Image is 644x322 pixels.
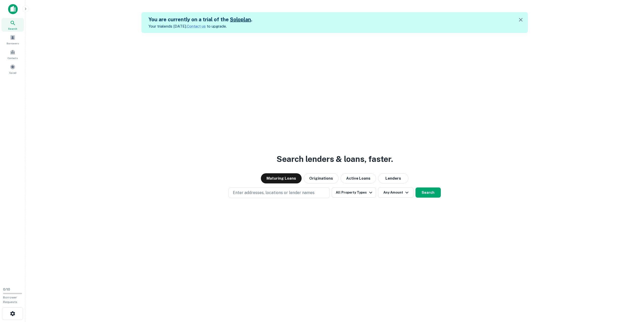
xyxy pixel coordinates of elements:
a: Borrowers [2,33,24,46]
a: Saved [2,62,24,76]
h3: Search lenders & loans, faster. [277,153,393,165]
span: Contacts [8,56,18,60]
button: Lenders [378,173,408,183]
button: Originations [304,173,339,183]
a: Contact us [187,24,206,28]
button: All Property Types [332,187,376,198]
span: Borrower Requests [3,296,17,304]
a: Search [2,18,24,32]
iframe: Chat Widget [619,281,644,306]
button: Search [416,187,441,198]
img: capitalize-icon.png [8,4,18,14]
a: Soloplan [230,16,251,23]
a: Contacts [2,47,24,61]
button: Any Amount [378,187,413,198]
button: Enter addresses, locations or lender names [228,187,330,198]
p: Your trial ends [DATE]. to upgrade. [149,23,252,29]
p: Enter addresses, locations or lender names [233,190,315,196]
span: 0 / 10 [3,288,10,291]
span: Borrowers [7,41,19,45]
h5: You are currently on a trial of the . [149,16,252,23]
span: Saved [9,71,16,75]
button: Active Loans [341,173,376,183]
span: Search [8,27,17,31]
button: Maturing Loans [261,173,302,183]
